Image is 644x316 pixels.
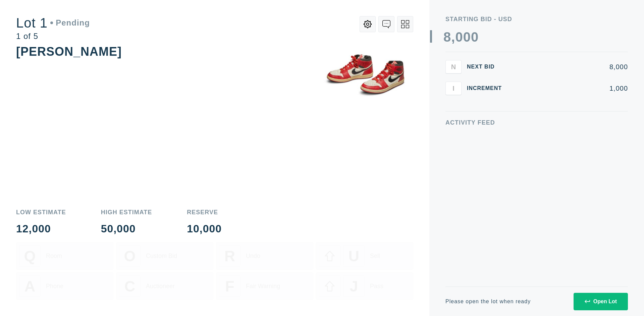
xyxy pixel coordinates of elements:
div: Starting Bid - USD [445,16,628,22]
div: 0 [463,30,471,44]
button: Open Lot [574,293,628,310]
div: 0 [455,30,463,44]
div: 50,000 [101,223,152,234]
div: 10,000 [187,223,222,234]
div: 1 of 5 [16,32,90,40]
div: 8,000 [513,63,628,70]
div: 1,000 [513,85,628,92]
div: Activity Feed [445,120,628,126]
div: Pending [50,19,90,27]
div: Please open the lot when ready [445,299,531,304]
div: 12,000 [16,223,66,234]
div: Open Lot [585,299,617,305]
span: I [452,84,454,92]
div: 8 [443,30,451,44]
div: Low Estimate [16,209,66,215]
button: N [445,60,462,74]
div: Next Bid [467,64,507,70]
div: [PERSON_NAME] [16,45,122,58]
div: Reserve [187,209,222,215]
div: Increment [467,86,507,91]
div: , [451,30,455,165]
button: I [445,82,462,95]
span: N [451,63,456,71]
div: High Estimate [101,209,152,215]
div: Lot 1 [16,16,90,30]
div: 0 [471,30,479,44]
